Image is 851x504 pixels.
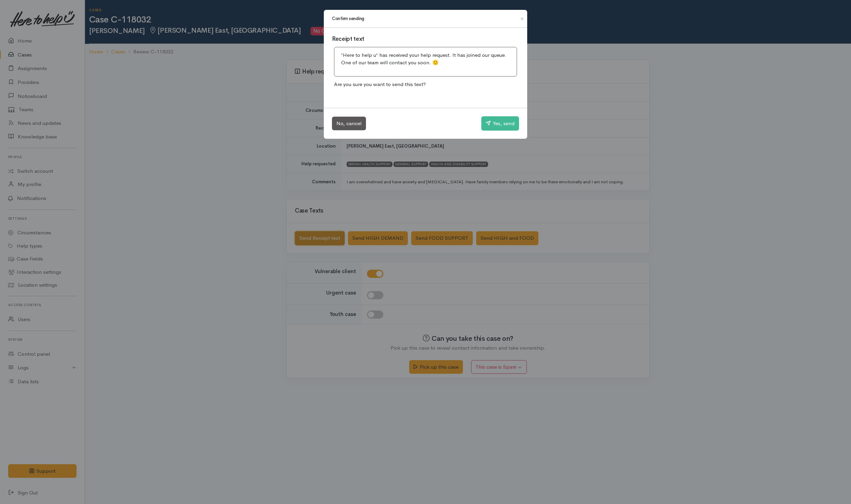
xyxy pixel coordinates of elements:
h1: Confirm sending [332,15,364,22]
button: Close [517,15,528,23]
h3: Receipt text [332,36,519,43]
p: 'Here to help u' has received your help request. It has joined our queue. One of our team will co... [341,51,510,67]
button: Yes, send [481,116,519,131]
p: Are you sure you want to send this text? [332,79,519,90]
button: No, cancel [332,117,366,131]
